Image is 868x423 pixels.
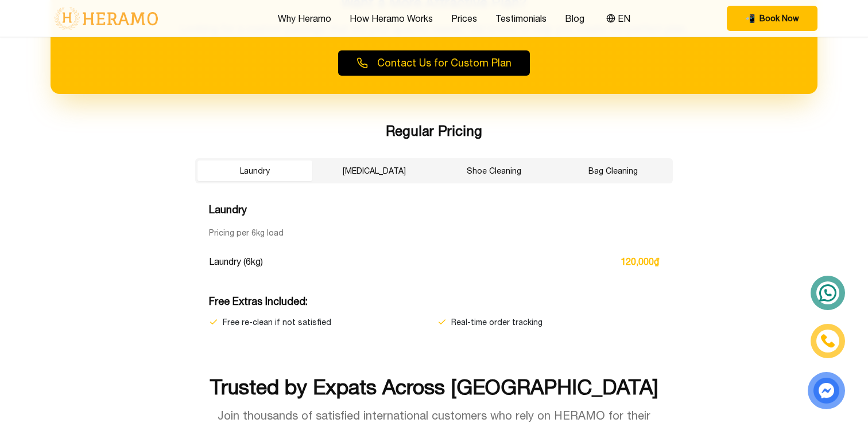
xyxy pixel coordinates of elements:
span: Real-time order tracking [451,316,542,328]
a: How Heramo Works [350,11,433,25]
span: phone [745,13,755,24]
h4: Free Extras Included : [209,293,659,310]
span: Free re-clean if not satisfied [223,316,331,328]
button: Shoe Cleaning [436,160,551,181]
button: Contact Us for Custom Plan [338,50,530,76]
h3: Regular Pricing [195,122,673,140]
span: Book Now [759,13,799,24]
a: phone-icon [812,326,843,357]
button: Bag Cleaning [556,160,671,181]
a: Prices [451,11,477,25]
span: 120,000₫ [621,254,659,268]
button: phone Book Now [727,6,817,31]
a: Blog [565,11,584,25]
a: Why Heramo [278,11,331,25]
span: Laundry (6kg) [209,254,263,268]
h2: Trusted by Expats Across [GEOGRAPHIC_DATA] [51,375,817,398]
img: logo-with-text.png [51,6,161,30]
p: Pricing per 6kg load [209,227,659,238]
button: EN [603,11,634,26]
button: Laundry [197,160,312,181]
a: Testimonials [495,11,547,25]
img: phone-icon [820,334,835,348]
button: [MEDICAL_DATA] [317,160,432,181]
h4: Laundry [209,202,659,218]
